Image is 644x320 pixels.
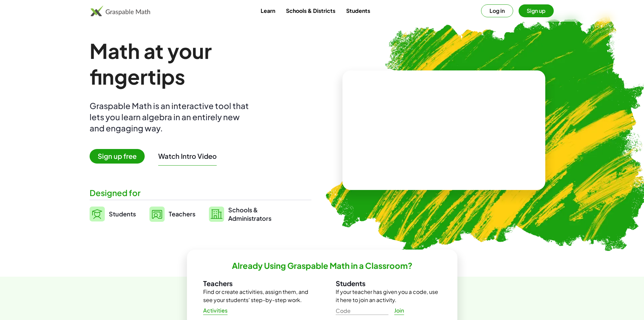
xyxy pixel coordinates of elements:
[281,4,341,17] a: Schools & Districts
[90,38,305,89] h1: Math at your fingertips
[158,152,217,161] button: Watch Intro Video
[394,307,404,314] span: Join
[519,4,554,17] button: Sign up
[388,304,410,317] a: Join
[90,207,105,221] img: svg%3e
[203,307,228,314] span: Activities
[232,260,412,271] h2: Already Using Graspable Math in a Classroom?
[203,279,309,288] h3: Teachers
[393,105,495,156] video: What is this? This is dynamic math notation. Dynamic math notation plays a central role in how Gr...
[336,288,441,304] p: If your teacher has given you a code, use it here to join an activity.
[255,4,281,17] a: Learn
[169,210,195,218] span: Teachers
[149,206,195,222] a: Teachers
[209,206,271,222] a: Schools &Administrators
[90,187,311,198] div: Designed for
[90,100,252,134] div: Graspable Math is an interactive tool that lets you learn algebra in an entirely new and engaging...
[228,206,271,222] span: Schools & Administrators
[336,279,441,288] h3: Students
[203,288,309,304] p: Find or create activities, assign them, and see your students' step-by-step work.
[149,207,165,222] img: svg%3e
[90,149,145,164] span: Sign up free
[198,304,233,317] a: Activities
[341,4,376,17] a: Students
[481,4,513,17] button: Log in
[209,207,224,222] img: svg%3e
[109,210,136,218] span: Students
[90,206,136,222] a: Students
